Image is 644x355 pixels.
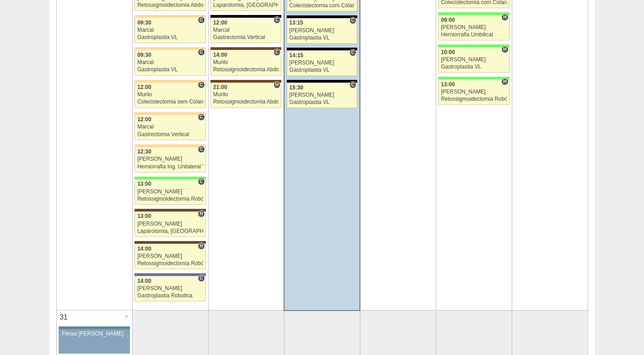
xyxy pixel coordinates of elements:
[213,99,279,105] div: Retossigmoidectomia Abdominal VL
[198,146,205,153] span: Consultório
[290,35,355,41] div: Gastroplastia VL
[137,293,203,299] div: Gastroplastia Robotica
[137,124,203,130] div: Marcal
[438,77,509,79] div: Key: Brasil
[137,213,151,219] span: 13:00
[135,18,205,43] a: C 09:30 Marcal Gastroplastia VL
[210,80,281,83] div: Key: Santa Joana
[135,80,205,83] div: Key: Bartira
[137,99,203,105] div: Colecistectomia sem Colangiografia VL
[213,35,279,40] div: Gastrectomia Vertical
[441,81,455,88] span: 13:00
[213,59,279,65] div: Murilo
[137,286,203,291] div: [PERSON_NAME]
[137,35,203,40] div: Gastroplastia VL
[137,189,203,195] div: [PERSON_NAME]
[198,81,205,89] span: Consultório
[198,242,205,250] span: Hospital
[290,60,355,66] div: [PERSON_NAME]
[213,20,227,26] span: 12:00
[290,84,304,91] span: 15:30
[213,2,279,8] div: Laparotomia, [GEOGRAPHIC_DATA], Drenagem, Bridas VL
[59,329,130,354] a: Férias [PERSON_NAME]
[290,92,355,98] div: [PERSON_NAME]
[290,20,304,26] span: 13:15
[213,84,227,90] span: 21:00
[137,59,203,65] div: Marcal
[213,92,279,98] div: Murilo
[137,92,203,98] div: Murilo
[210,15,281,18] div: Key: Blanc
[213,27,279,33] div: Marcal
[137,196,203,202] div: Retossigmoidectomia Robótica
[135,209,205,212] div: Key: Santa Joana
[287,80,357,83] div: Key: Blanc
[438,15,509,40] a: H 09:00 [PERSON_NAME] Herniorrafia Umbilical
[210,50,281,75] a: C 14:00 Murilo Retossigmoidectomia Abdominal VL
[441,32,507,38] div: Herniorrafia Umbilical
[213,52,227,58] span: 14:00
[135,147,205,173] a: C 12:30 [PERSON_NAME] Herniorrafia Ing. Unilateral VL
[198,275,205,282] span: Consultório
[137,67,203,73] div: Gastroplastia VL
[135,47,205,50] div: Key: Bartira
[290,3,355,9] div: Colecistectomia com Colangiografia VL
[198,113,205,121] span: Consultório
[441,89,507,95] div: [PERSON_NAME]
[438,12,509,15] div: Key: Brasil
[441,17,455,23] span: 09:00
[137,148,151,155] span: 12:30
[198,210,205,217] span: Hospital
[137,253,203,259] div: [PERSON_NAME]
[137,27,203,33] div: Marcal
[137,221,203,227] div: [PERSON_NAME]
[135,83,205,108] a: C 12:00 Murilo Colecistectomia sem Colangiografia VL
[287,50,357,76] a: C 14:15 [PERSON_NAME] Gastroplastia VL
[441,49,455,55] span: 10:00
[501,78,508,85] span: Hospital
[137,156,203,162] div: [PERSON_NAME]
[135,50,205,75] a: C 09:30 Marcal Gastroplastia VL
[287,18,357,44] a: C 13:15 [PERSON_NAME] Gastroplastia VL
[441,57,507,63] div: [PERSON_NAME]
[57,311,71,324] div: 31
[290,99,355,105] div: Gastroplastia VL
[274,49,280,56] span: Consultório
[137,20,151,26] span: 09:30
[210,18,281,43] a: C 12:00 Marcal Gastrectomia Vertical
[198,16,205,24] span: Consultório
[287,48,357,50] div: Key: Blanc
[135,177,205,179] div: Key: Brasil
[287,83,357,108] a: C 15:30 [PERSON_NAME] Gastroplastia VL
[137,116,151,123] span: 12:00
[135,112,205,115] div: Key: Bartira
[441,64,507,70] div: Gastroplastia VL
[501,46,508,53] span: Hospital
[290,52,304,59] span: 14:15
[438,47,509,73] a: H 10:00 [PERSON_NAME] Gastroplastia VL
[135,276,205,301] a: C 14:00 [PERSON_NAME] Gastroplastia Robotica
[137,132,203,138] div: Gastrectomia Vertical
[62,331,127,337] div: Férias [PERSON_NAME]
[349,17,356,24] span: Consultório
[213,67,279,73] div: Retossigmoidectomia Abdominal VL
[137,52,151,58] span: 09:30
[137,84,151,90] span: 12:00
[135,273,205,276] div: Key: Vila Nova Star
[501,14,508,21] span: Hospital
[290,67,355,73] div: Gastroplastia VL
[274,81,280,89] span: Hospital
[135,15,205,18] div: Key: Bartira
[441,96,507,102] div: Retossigmoidectomia Robótica
[349,81,356,89] span: Consultório
[290,28,355,34] div: [PERSON_NAME]
[441,25,507,30] div: [PERSON_NAME]
[135,244,205,269] a: H 14:00 [PERSON_NAME] Retossigmoidectomia Robótica
[438,79,509,105] a: H 13:00 [PERSON_NAME] Retossigmoidectomia Robótica
[198,49,205,56] span: Consultório
[438,44,509,47] div: Key: Brasil
[137,246,151,252] span: 14:00
[135,212,205,237] a: H 13:00 [PERSON_NAME] Laparotomia, [GEOGRAPHIC_DATA], Drenagem, Bridas
[137,261,203,266] div: Retossigmoidectomia Robótica
[287,15,357,18] div: Key: Blanc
